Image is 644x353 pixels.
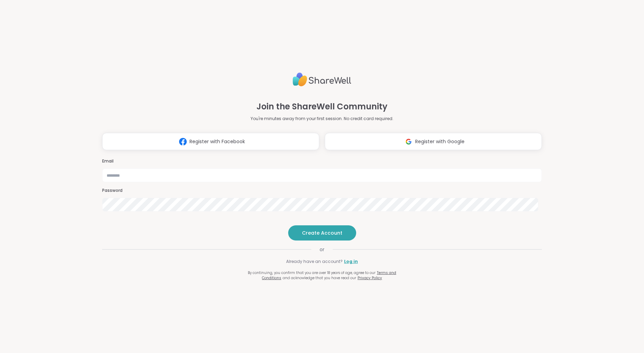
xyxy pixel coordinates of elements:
[102,188,542,194] h3: Password
[256,100,388,113] h1: Join the ShareWell Community
[251,116,393,122] p: You're minutes away from your first session. No credit card required.
[302,229,342,236] span: Create Account
[358,275,382,281] a: Privacy Policy
[311,246,333,253] span: or
[286,258,343,265] span: Already have an account?
[283,275,356,281] span: and acknowledge that you have read our
[262,270,396,281] a: Terms and Conditions
[189,138,245,145] span: Register with Facebook
[248,270,375,275] span: By continuing, you confirm that you are over 18 years of age, agree to our
[415,138,465,145] span: Register with Google
[288,225,356,241] button: Create Account
[325,133,542,150] button: Register with Google
[402,135,415,148] img: ShareWell Logomark
[102,158,542,164] h3: Email
[293,70,351,89] img: ShareWell Logo
[102,133,319,150] button: Register with Facebook
[176,135,189,148] img: ShareWell Logomark
[344,258,358,265] a: Log in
